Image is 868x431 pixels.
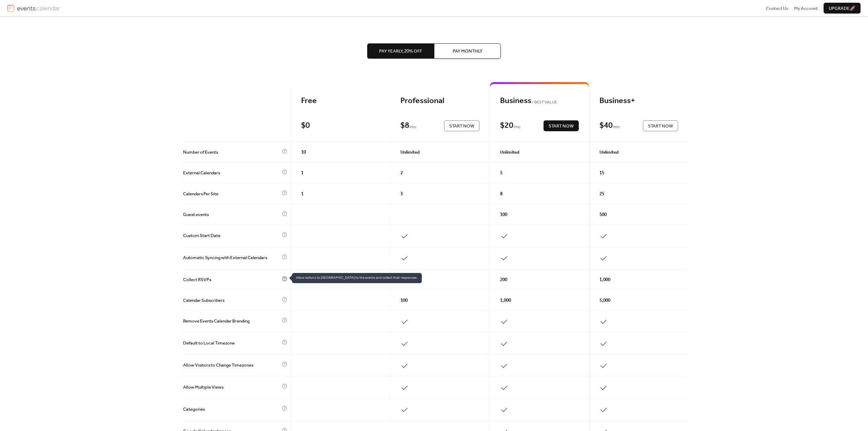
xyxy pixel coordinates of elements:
[301,96,380,106] div: Free
[500,297,511,304] span: 1,000
[183,406,280,414] span: Categories
[599,276,610,283] span: 1,000
[183,191,280,197] span: Calendars Per Site
[183,362,280,370] span: Allow Visitors to Change Timezones
[613,124,620,131] span: / mo
[500,211,507,218] span: 100
[183,232,280,240] span: Custom Start Date
[301,191,303,197] span: 1
[301,149,306,156] span: 10
[301,121,310,131] div: $ 0
[400,191,403,197] span: 3
[183,211,280,218] span: Guest events
[183,170,280,176] span: External Calendars
[794,5,818,12] span: My Account
[183,254,280,262] span: Automatic Syncing with External Calendars
[824,3,861,14] button: Upgrade🚀
[292,273,422,283] span: Allow visitors to [GEOGRAPHIC_DATA] to the events and collect their responses.
[513,124,520,131] span: / mo
[766,5,788,12] a: Contact Us
[183,149,280,156] span: Number of Events
[400,297,408,304] span: 100
[500,191,502,197] span: 8
[444,120,479,131] button: Start Now
[183,340,280,348] span: Default to Local Timezone
[367,43,434,58] button: Pay Yearly, 20% off
[500,276,507,283] span: 200
[599,191,604,197] span: 25
[500,96,579,106] div: Business
[549,123,574,130] span: Start Now
[17,4,60,12] img: logotype
[400,96,479,106] div: Professional
[183,384,280,392] span: Allow Multiple Views
[643,120,678,131] button: Start Now
[7,4,14,12] img: logo
[500,121,513,131] div: $ 20
[183,276,280,283] span: Collect RSVPs
[434,43,501,58] button: Pay Monthly
[453,48,482,55] span: Pay Monthly
[599,121,613,131] div: $ 40
[500,170,502,176] span: 5
[829,5,855,12] span: Upgrade 🚀
[449,123,474,130] span: Start Now
[183,318,280,326] span: Remove Events Calendar Branding
[409,124,416,131] span: / mo
[183,297,280,304] span: Calendar Subscribers
[648,123,673,130] span: Start Now
[379,48,422,55] span: Pay Yearly, 20% off
[599,96,678,106] div: Business+
[400,170,403,176] span: 2
[794,5,818,12] a: My Account
[544,120,579,131] button: Start Now
[599,170,604,176] span: 15
[400,149,420,156] span: Unlimited
[400,276,405,283] span: 50
[301,170,303,176] span: 1
[400,121,409,131] div: $ 8
[599,297,610,304] span: 5,000
[599,149,619,156] span: Unlimited
[599,211,607,218] span: 500
[531,99,557,106] span: BEST VALUE
[766,5,788,12] span: Contact Us
[500,149,519,156] span: Unlimited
